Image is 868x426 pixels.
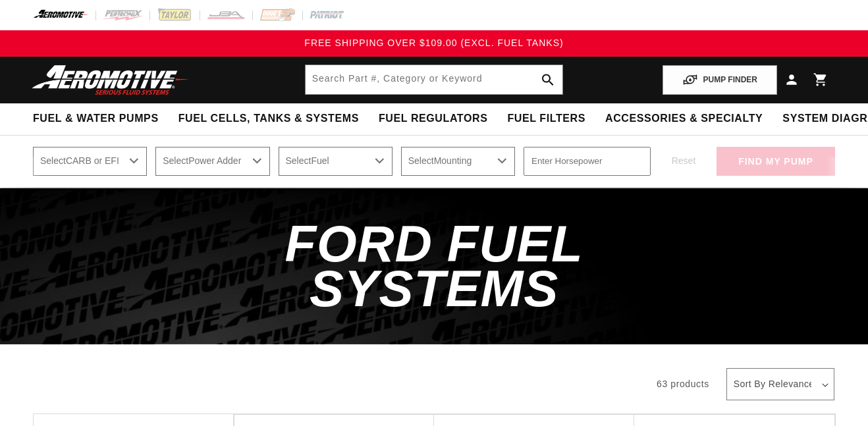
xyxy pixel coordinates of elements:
summary: Fuel Filters [497,103,595,134]
span: 63 products [657,379,709,389]
span: Fuel & Water Pumps [33,112,159,126]
summary: Accessories & Specialty [595,103,773,134]
select: CARB or EFI [33,147,147,176]
span: Fuel Cells, Tanks & Systems [178,112,359,126]
span: Fuel Regulators [379,112,487,126]
summary: Fuel Regulators [369,103,497,134]
span: Accessories & Specialty [605,112,763,126]
select: Mounting [401,147,515,176]
button: search button [533,65,562,94]
span: Ford Fuel Systems [285,215,583,317]
summary: Fuel & Water Pumps [23,103,169,134]
button: PUMP FINDER [663,65,777,95]
select: Power Adder [155,147,269,176]
select: Fuel [279,147,393,176]
span: Fuel Filters [507,112,585,126]
input: Search by Part Number, Category or Keyword [306,65,563,94]
input: Enter Horsepower [524,147,651,176]
summary: Fuel Cells, Tanks & Systems [169,103,369,134]
span: FREE SHIPPING OVER $109.00 (EXCL. FUEL TANKS) [304,38,563,48]
img: Aeromotive [28,65,193,95]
